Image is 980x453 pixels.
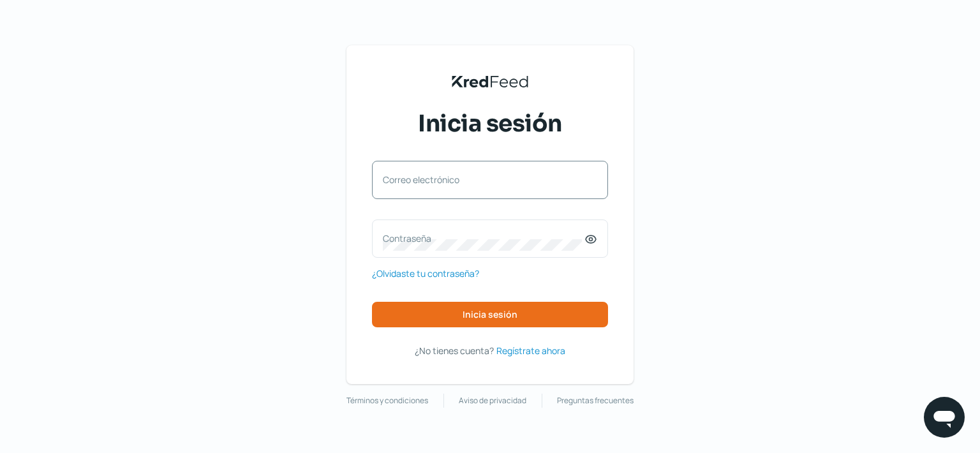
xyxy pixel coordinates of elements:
[463,310,517,319] span: Inicia sesión
[932,405,957,430] img: chatIcon
[383,174,584,186] label: Correo electrónico
[418,108,562,140] span: Inicia sesión
[459,394,526,408] a: Aviso de privacidad
[496,343,565,359] a: Regístrate ahora
[383,232,584,244] label: Contraseña
[557,394,634,408] a: Preguntas frecuentes
[346,394,428,408] a: Términos y condiciones
[372,302,608,327] button: Inicia sesión
[415,345,494,357] span: ¿No tienes cuenta?
[372,265,479,281] a: ¿Olvidaste tu contraseña?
